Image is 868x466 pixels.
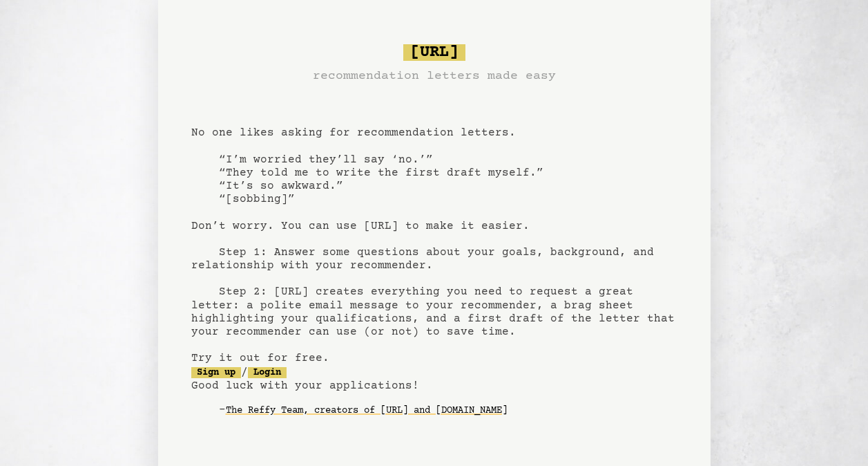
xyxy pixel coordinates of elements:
[219,404,677,418] div: -
[248,367,287,378] a: Login
[191,367,241,378] a: Sign up
[313,66,556,86] h3: recommendation letters made easy
[191,39,677,444] pre: No one likes asking for recommendation letters. “I’m worried they’ll say ‘no.’” “They told me to ...
[226,400,508,422] a: The Reffy Team, creators of [URL] and [DOMAIN_NAME]
[403,44,465,61] span: [URL]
